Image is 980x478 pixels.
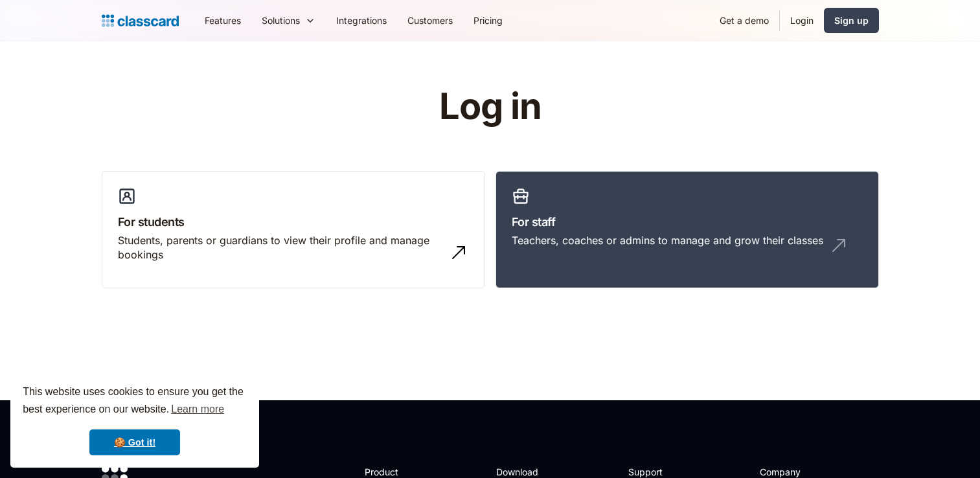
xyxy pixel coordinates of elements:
a: Customers [397,6,463,35]
span: This website uses cookies to ensure you get the best experience on our website. [23,384,247,419]
a: Get a demo [709,6,779,35]
h3: For staff [512,213,863,231]
a: dismiss cookie message [89,429,180,455]
h1: Log in [284,87,696,127]
div: cookieconsent [10,372,259,468]
a: Features [194,6,251,35]
div: Solutions [251,6,326,35]
a: Integrations [326,6,397,35]
h3: For students [118,213,469,231]
a: For staffTeachers, coaches or admins to manage and grow their classes [496,171,879,289]
a: Sign up [824,8,879,33]
a: Pricing [463,6,513,35]
a: learn more about cookies [169,400,226,419]
a: Login [780,6,824,35]
div: Solutions [262,14,300,27]
div: Sign up [834,14,869,27]
a: For studentsStudents, parents or guardians to view their profile and manage bookings [102,171,485,289]
div: Teachers, coaches or admins to manage and grow their classes [512,233,823,247]
div: Students, parents or guardians to view their profile and manage bookings [118,233,443,262]
a: home [102,12,179,30]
